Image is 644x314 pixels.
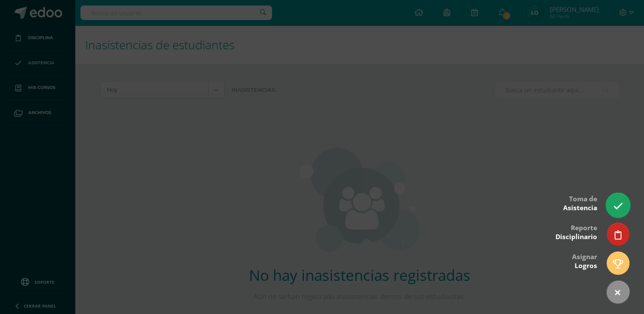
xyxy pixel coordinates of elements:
[572,247,597,274] div: Asignar
[563,189,597,217] div: Toma de
[575,261,597,270] span: Logros
[563,203,597,212] span: Asistencia
[555,232,597,241] span: Disciplinario
[555,218,597,245] div: Reporte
